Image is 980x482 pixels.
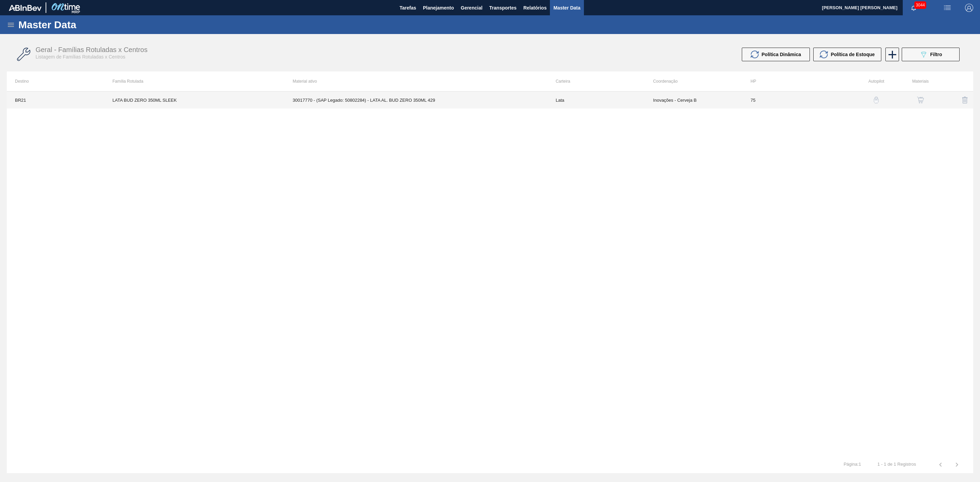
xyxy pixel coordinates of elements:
[9,5,42,11] img: TNhmsLtSVTkK8tSr43FrP2fwEKptu5GPRR3wAAAABJRU5ErkJggg==
[885,48,898,61] div: Nova Família Rotulada x Centro
[104,92,284,109] td: LATA BUD ZERO 350ML SLEEK
[932,92,973,108] div: Excluir Família Rotulada X Centro
[840,71,884,91] th: Autopilot
[548,92,645,109] td: Lata
[957,92,973,108] button: delete-icon
[523,4,546,12] span: Relatórios
[843,92,884,108] div: Configuração Auto Pilot
[461,4,483,12] span: Gerencial
[399,4,416,12] span: Tarefas
[645,92,742,109] td: Inovações - Cerveja B
[868,92,884,108] button: auto-pilot-icon
[7,92,104,109] td: BR21
[742,48,813,61] div: Atualizar Política Dinâmica
[7,71,104,91] th: Destino
[869,456,924,467] td: 1 - 1 de 1 Registros
[762,52,801,57] span: Política Dinâmica
[912,92,929,108] button: shopping-cart-icon
[888,92,929,108] div: Ver Materiais
[813,48,885,61] div: Atualizar Política de Estoque em Massa
[902,48,960,61] button: Filtro
[943,4,951,12] img: userActions
[831,52,875,57] span: Política de Estoque
[104,71,284,91] th: Família Rotulada
[742,48,810,61] button: Política Dinâmica
[903,3,925,13] button: Notificações
[914,1,926,9] span: 3044
[917,97,924,103] img: shopping-cart-icon
[35,46,147,53] span: Geral - Famílias Rotuladas x Centros
[835,456,869,467] td: Página : 1
[35,54,125,60] span: Listagem de Famílias Rotuladas x Centros
[548,71,645,91] th: Carteira
[884,71,929,91] th: Materiais
[553,4,580,12] span: Master Data
[873,97,880,103] img: auto-pilot-icon
[18,21,139,29] h1: Master Data
[489,4,517,12] span: Transportes
[813,48,881,61] button: Política de Estoque
[965,4,973,12] img: Logout
[645,71,742,91] th: Coordenação
[742,71,840,91] th: HP
[898,48,963,61] div: Filtrar Família Rotulada x Centro
[742,92,840,109] td: 75
[930,52,942,57] span: Filtro
[961,96,969,104] img: delete-icon
[423,4,454,12] span: Planejamento
[284,92,548,109] td: 30017770 - (SAP Legado: 50802284) - LATA AL. BUD ZERO 350ML 429
[284,71,548,91] th: Material ativo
